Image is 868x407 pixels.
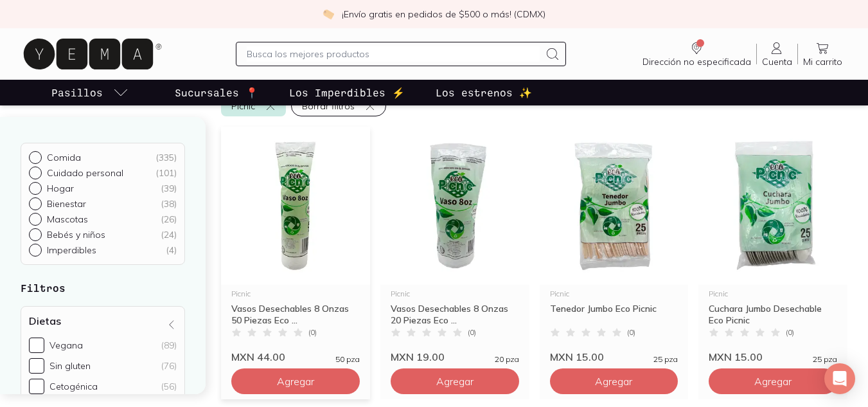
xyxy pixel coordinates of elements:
div: (76) [161,360,177,372]
a: Desechables Vasos Plastico Eco50 PicnicPicnicVasos Desechables 8 Onzas 50 Piezas Eco ...(0)MXN 44... [221,127,370,363]
span: 50 pza [335,356,360,363]
strong: Filtros [21,282,66,294]
p: Imperdibles [47,244,96,256]
div: ( 26 ) [161,213,177,225]
button: Picnic [221,96,286,116]
span: Mi carrito [803,56,842,68]
img: Desechables Vasos Plastico Eco50 Picnic [221,127,370,285]
span: Agregar [754,375,792,388]
div: ( 38 ) [161,198,177,210]
p: Hogar [47,183,74,194]
a: Cuenta [757,41,797,68]
div: Vasos Desechables 8 Onzas 50 Piezas Eco ... [231,303,360,326]
div: Cuchara Jumbo Desechable Eco Picnic [709,303,837,326]
p: Los estrenos ✨ [436,85,532,100]
button: Agregar [550,368,678,394]
p: ¡Envío gratis en pedidos de $500 o más! (CDMX) [342,8,545,21]
p: Bienestar [47,198,86,210]
span: ( 0 ) [468,329,476,336]
a: Sucursales 📍 [172,80,261,105]
div: Picnic [231,290,360,298]
div: Tenedor Jumbo Eco Picnic [550,303,678,326]
p: Sucursales 📍 [175,85,258,100]
div: ( 101 ) [155,167,177,179]
div: Vasos Desechables 8 Onzas 20 Piezas Eco ... [391,303,519,326]
div: Picnic [391,290,519,298]
p: Los Imperdibles ⚡️ [289,85,405,100]
div: Sin gluten [49,360,91,372]
span: 20 pza [495,356,519,363]
span: Agregar [595,375,632,388]
a: Desechables Vasos Plastico Eco20 PicnicPicnicVasos Desechables 8 Onzas 20 Piezas Eco ...(0)MXN 19... [380,127,529,363]
span: MXN 44.00 [231,350,285,363]
div: (56) [161,381,177,392]
a: Dirección no especificada [637,41,756,68]
img: Desechables Cuchara Jumbo Eco Picnic [698,127,847,285]
a: pasillo-todos-link [49,80,131,105]
span: ( 0 ) [786,329,794,336]
div: ( 4 ) [166,244,177,256]
img: Desechables Vasos Plastico Eco20 Picnic [380,127,529,285]
p: Mascotas [47,213,88,225]
div: ( 39 ) [161,183,177,194]
div: ( 24 ) [161,229,177,240]
button: Agregar [391,368,519,394]
a: Desechables Tenedor Jumbo Eco PicnicPicnicTenedor Jumbo Eco Picnic(0)MXN 15.0025 pza [540,127,689,363]
button: Agregar [709,368,837,394]
a: Mi carrito [798,41,847,68]
input: Vegana(89) [29,338,44,353]
span: 25 pza [653,356,678,363]
a: Los estrenos ✨ [433,80,535,105]
div: Open Intercom Messenger [824,363,855,394]
span: Cuenta [762,56,792,68]
img: Desechables Tenedor Jumbo Eco Picnic [540,127,689,285]
div: Picnic [709,290,837,298]
p: Pasillos [51,85,103,100]
button: Borrar filtros [291,96,386,116]
p: Bebés y niños [47,229,105,240]
input: Busca los mejores productos [247,46,540,62]
span: Agregar [277,375,314,388]
a: Los Imperdibles ⚡️ [287,80,407,105]
span: Agregar [436,375,474,388]
p: Cuidado personal [47,167,123,179]
span: MXN 19.00 [391,350,445,363]
span: Dirección no especificada [642,56,751,68]
div: (89) [161,339,177,351]
div: Picnic [550,290,678,298]
p: Comida [47,152,81,163]
button: Agregar [231,368,360,394]
input: Cetogénica(56) [29,379,44,394]
span: ( 0 ) [627,329,635,336]
div: Cetogénica [49,381,98,392]
div: ( 335 ) [155,152,177,163]
span: ( 0 ) [308,329,317,336]
span: MXN 15.00 [709,350,763,363]
div: Vegana [49,339,83,351]
img: check [323,8,334,20]
input: Sin gluten(76) [29,358,44,374]
span: 25 pza [813,356,837,363]
h4: Dietas [29,314,61,327]
span: MXN 15.00 [550,350,604,363]
a: Desechables Cuchara Jumbo Eco PicnicPicnicCuchara Jumbo Desechable Eco Picnic(0)MXN 15.0025 pza [698,127,847,363]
